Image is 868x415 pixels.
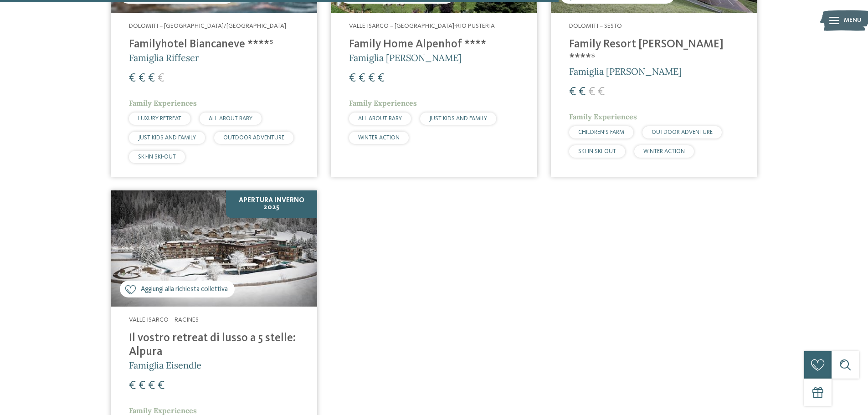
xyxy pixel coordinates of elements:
[349,52,462,63] span: Famiglia [PERSON_NAME]
[138,154,176,160] span: SKI-IN SKI-OUT
[209,116,252,122] span: ALL ABOUT BABY
[569,38,739,65] h4: Family Resort [PERSON_NAME] ****ˢ
[223,135,284,141] span: OUTDOOR ADVENTURE
[598,86,605,98] span: €
[569,66,682,77] span: Famiglia [PERSON_NAME]
[129,38,299,51] h4: Familyhotel Biancaneve ****ˢ
[148,380,155,392] span: €
[349,98,417,108] span: Family Experiences
[129,406,197,415] span: Family Experiences
[111,190,317,307] img: Cercate un hotel per famiglie? Qui troverete solo i migliori!
[652,129,713,135] span: OUTDOOR ADVENTURE
[349,38,519,51] h4: Family Home Alpenhof ****
[569,86,576,98] span: €
[129,332,299,359] h4: Il vostro retreat di lusso a 5 stelle: Alpura
[129,317,199,323] span: Valle Isarco – Racines
[129,23,286,29] span: Dolomiti – [GEOGRAPHIC_DATA]/[GEOGRAPHIC_DATA]
[129,359,201,371] span: Famiglia Eisendle
[429,116,487,122] span: JUST KIDS AND FAMILY
[141,285,228,294] span: Aggiungi alla richiesta collettiva
[138,135,196,141] span: JUST KIDS AND FAMILY
[578,129,624,135] span: CHILDREN’S FARM
[359,72,365,84] span: €
[643,149,685,154] span: WINTER ACTION
[349,23,495,29] span: Valle Isarco – [GEOGRAPHIC_DATA]-Rio Pusteria
[358,135,400,141] span: WINTER ACTION
[129,52,199,63] span: Famiglia Riffeser
[578,149,616,154] span: SKI-IN SKI-OUT
[349,72,356,84] span: €
[579,86,586,98] span: €
[569,112,637,121] span: Family Experiences
[129,98,197,108] span: Family Experiences
[158,380,164,392] span: €
[139,380,145,392] span: €
[158,72,164,84] span: €
[569,23,622,29] span: Dolomiti – Sesto
[378,72,385,84] span: €
[129,380,136,392] span: €
[358,116,402,122] span: ALL ABOUT BABY
[148,72,155,84] span: €
[138,116,181,122] span: LUXURY RETREAT
[139,72,145,84] span: €
[588,86,595,98] span: €
[368,72,375,84] span: €
[129,72,136,84] span: €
